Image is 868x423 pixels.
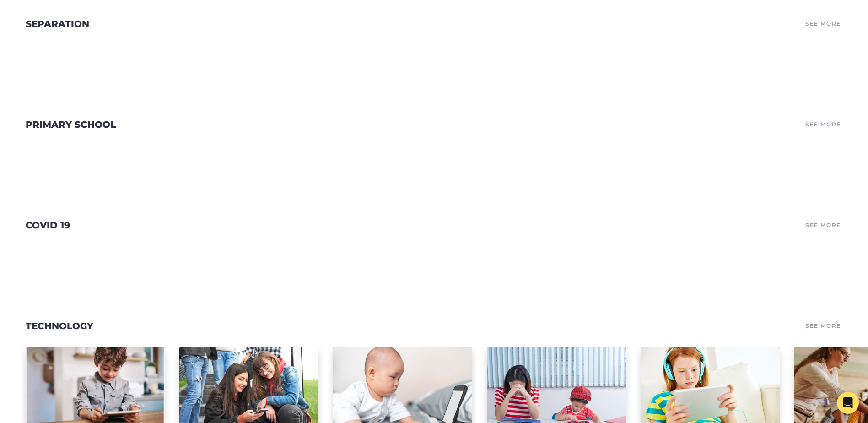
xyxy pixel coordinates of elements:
[804,118,842,131] a: See More
[26,119,116,130] a: Primary School
[26,220,70,231] a: Covid 19
[804,219,842,232] a: See More
[26,320,93,331] a: Technology
[804,17,842,30] a: See More
[837,392,859,414] div: Open Intercom Messenger
[26,18,89,29] a: Separation
[804,320,842,332] a: See More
